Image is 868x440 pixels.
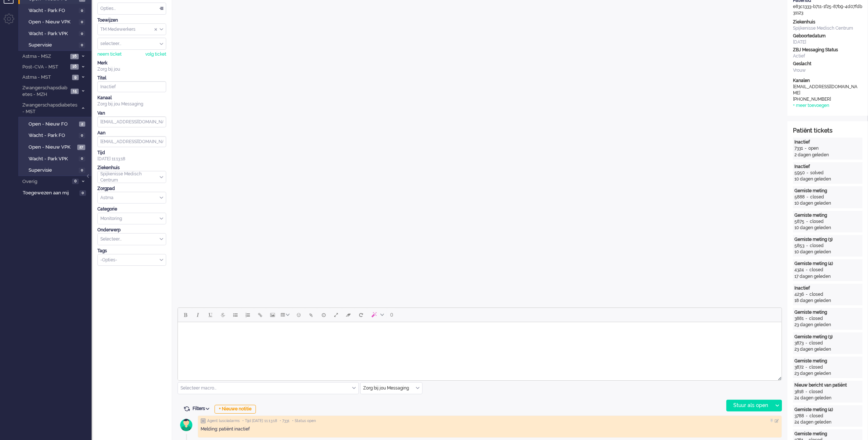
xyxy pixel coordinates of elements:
[794,273,861,280] div: 17 dagen geleden
[793,47,863,53] div: ZBJ Messaging Status
[805,170,810,176] div: -
[367,309,387,321] button: AI
[793,78,863,84] div: Kanalen
[21,41,91,49] a: Supervisie 0
[97,23,166,36] div: Assign Group
[808,145,819,152] div: open
[803,145,808,152] div: -
[727,400,772,411] div: Stuur als open
[794,395,861,401] div: 24 dagen geleden
[79,168,85,173] span: 0
[207,418,240,424] span: Agent lusciialarms
[267,309,279,321] button: Insert/edit image
[794,200,861,206] div: 10 dagen geleden
[809,291,823,298] div: closed
[794,267,804,273] div: 4324
[794,164,861,170] div: Inactief
[794,194,805,200] div: 5888
[809,267,823,273] div: closed
[794,243,804,249] div: 5853
[178,322,782,374] iframe: Rich Text Area
[177,416,195,434] img: avatar
[317,309,330,321] button: Delay message
[793,96,859,102] div: [PHONE_NUMBER]
[79,133,85,138] span: 0
[217,309,229,321] button: Strikethrough
[794,285,861,291] div: Inactief
[390,312,393,318] span: 0
[21,120,91,128] a: Open - Nieuw FO 2
[793,25,863,31] div: Spijkenisse Medisch Centrum
[97,248,166,254] div: Tags
[775,374,782,380] div: Resize
[804,219,810,225] div: -
[793,39,863,45] div: [DATE]
[794,145,803,152] div: 7331
[809,364,823,370] div: closed
[810,194,824,200] div: closed
[97,51,122,57] div: neem ticket
[79,190,86,196] span: 0
[21,143,91,151] a: Open - Nieuw VPK 27
[77,145,85,150] span: 27
[793,19,863,25] div: Ziekenhuis
[72,179,79,184] span: 0
[21,53,68,60] span: Astma - MSZ
[97,227,166,233] div: Onderwerp
[97,150,166,162] div: [DATE] 11:13:18
[72,75,79,80] span: 9
[79,156,85,162] span: 0
[804,389,809,395] div: -
[97,206,166,212] div: Categorie
[804,243,810,249] div: -
[97,17,166,23] div: Toewijzen
[21,189,92,197] a: Toegewezen aan mij 0
[29,30,77,37] span: Wacht - Park VPK
[21,178,70,185] span: Overig
[204,309,217,321] button: Underline
[97,165,166,171] div: Ziekenhuis
[29,121,77,128] span: Open - Nieuw FO
[229,309,242,321] button: Bullet list
[793,53,863,59] div: Actief
[810,219,824,225] div: closed
[21,18,91,26] a: Open - Nieuw VPK 0
[242,309,254,321] button: Numbered list
[79,42,85,48] span: 0
[794,322,861,328] div: 23 dagen geleden
[793,67,863,74] div: Vrouw
[330,309,342,321] button: Fullscreen
[794,298,861,304] div: 18 dagen geleden
[254,309,267,321] button: Insert/edit link
[21,29,91,37] a: Wacht - Park VPK 0
[21,131,91,139] a: Wacht - Park FO 0
[97,101,166,107] div: Zorg bij jou Messaging
[21,64,68,71] span: Post-CVA - MST
[242,418,277,424] span: • Tijd [DATE] 11:13:18
[794,346,861,353] div: 23 dagen geleden
[794,334,861,340] div: Gemiste meting (3)
[292,418,316,424] span: • Status open
[810,170,824,176] div: solved
[280,418,290,424] span: • 7331
[97,66,166,72] div: Zorg bij jou
[794,152,861,158] div: 2 dagen geleden
[809,389,823,395] div: closed
[794,370,861,377] div: 23 dagen geleden
[79,122,85,127] span: 2
[355,309,367,321] button: Reset content
[794,382,861,388] div: Nieuw bericht van patiënt
[29,7,77,14] span: Wacht - Park FO
[805,194,810,200] div: -
[794,261,861,267] div: Gemiste meting (4)
[809,340,823,346] div: closed
[97,75,166,81] div: Titel
[79,31,85,37] span: 0
[804,364,809,370] div: -
[21,74,70,81] span: Astma - MST
[29,156,77,163] span: Wacht - Park VPK
[70,54,79,59] span: 16
[21,166,91,174] a: Supervisie 0
[794,340,804,346] div: 3873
